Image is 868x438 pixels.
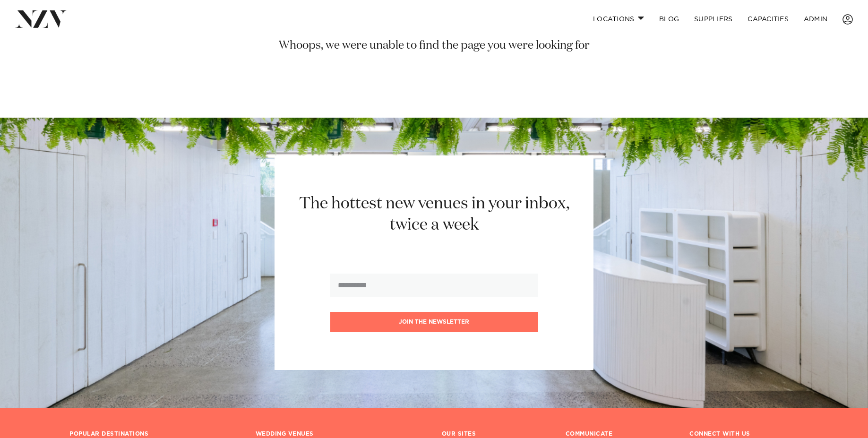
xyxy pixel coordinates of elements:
h3: CONNECT WITH US [689,430,798,438]
a: ADMIN [796,9,835,29]
h2: The hottest new venues in your inbox, twice a week [287,193,581,236]
img: nzv-logo.png [15,10,67,27]
h3: POPULAR DESTINATIONS [69,430,148,438]
a: Capacities [740,9,796,29]
h3: COMMUNICATE [566,430,613,438]
h3: OUR SITES [442,430,476,438]
button: Join the newsletter [330,312,538,332]
a: Locations [585,9,652,29]
h3: WEDDING VENUES [256,430,314,438]
a: BLOG [652,9,687,29]
h3: Whoops, we were unable to find the page you were looking for [102,38,767,53]
a: SUPPLIERS [687,9,740,29]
